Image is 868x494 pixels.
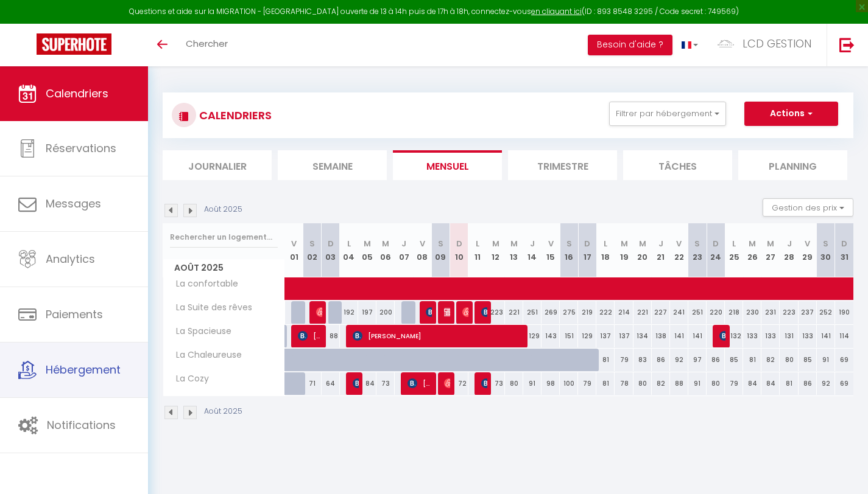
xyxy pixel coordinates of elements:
a: ... LCD GESTION [707,24,827,66]
div: 218 [725,301,743,324]
span: [PERSON_NAME] [444,301,450,324]
span: Calendriers [46,86,108,101]
abbr: S [694,238,700,249]
abbr: J [401,238,406,249]
th: 09 [431,223,450,277]
th: 31 [835,223,853,277]
span: [PERSON_NAME] [298,324,322,347]
abbr: M [510,238,518,249]
abbr: M [639,238,646,249]
div: 84 [358,372,376,395]
div: 134 [633,325,652,347]
th: 13 [505,223,523,277]
div: 80 [780,349,798,371]
button: Gestion des prix [763,198,853,217]
div: 73 [487,372,505,395]
div: 141 [817,325,835,347]
div: 91 [817,349,835,371]
div: 88 [322,325,340,347]
p: Août 2025 [204,406,242,417]
span: Chercher [186,37,228,50]
span: [PERSON_NAME] [426,301,432,324]
div: 129 [523,325,542,347]
th: 12 [487,223,505,277]
div: 223 [780,301,798,324]
div: 133 [761,325,780,347]
div: 200 [376,301,395,324]
span: [PERSON_NAME] [719,324,725,347]
div: 83 [633,349,652,371]
div: 81 [596,372,615,395]
h3: CALENDRIERS [196,102,272,129]
div: 129 [578,325,596,347]
div: 92 [817,372,835,395]
div: 269 [542,301,560,324]
div: 92 [670,349,688,371]
div: 72 [450,372,468,395]
div: 79 [578,372,596,395]
span: [PERSON_NAME] [462,301,468,324]
div: 223 [487,301,505,324]
span: Réservations [46,141,116,156]
abbr: S [309,238,315,249]
div: 138 [652,325,670,347]
iframe: LiveChat chat widget [817,443,868,494]
abbr: L [347,238,351,249]
div: 275 [560,301,578,324]
div: 85 [799,349,817,371]
div: 80 [633,372,652,395]
div: 251 [523,301,542,324]
abbr: D [456,238,462,249]
abbr: L [732,238,736,249]
th: 07 [395,223,413,277]
a: en cliquant ici [531,6,582,16]
div: 84 [743,372,761,395]
abbr: D [841,238,847,249]
img: logout [839,37,855,52]
span: [PERSON_NAME] [353,324,523,347]
abbr: D [328,238,334,249]
span: La Chaleureuse [165,349,245,362]
th: 08 [413,223,431,277]
abbr: S [566,238,572,249]
abbr: L [604,238,607,249]
abbr: V [291,238,297,249]
div: 97 [688,349,707,371]
div: 251 [688,301,707,324]
div: 88 [670,372,688,395]
abbr: S [438,238,443,249]
span: [PERSON_NAME] [316,301,322,324]
div: 143 [542,325,560,347]
div: 137 [596,325,615,347]
span: Analytics [46,251,95,266]
abbr: J [530,238,535,249]
abbr: V [548,238,554,249]
span: [PERSON_NAME] [408,372,432,395]
span: Notifications [47,417,116,433]
abbr: M [767,238,774,249]
li: Mensuel [393,150,502,180]
div: 237 [799,301,817,324]
span: [PERSON_NAME] [481,372,487,395]
span: [PERSON_NAME] [444,372,450,395]
button: Actions [744,102,838,126]
div: 64 [322,372,340,395]
div: 221 [505,301,523,324]
th: 15 [542,223,560,277]
th: 11 [468,223,487,277]
span: Août 2025 [163,259,284,277]
div: 227 [652,301,670,324]
th: 17 [578,223,596,277]
div: 230 [743,301,761,324]
th: 04 [340,223,358,277]
th: 24 [707,223,725,277]
div: 219 [578,301,596,324]
div: 82 [652,372,670,395]
div: 86 [652,349,670,371]
th: 30 [817,223,835,277]
th: 23 [688,223,707,277]
li: Semaine [278,150,387,180]
th: 29 [799,223,817,277]
div: 221 [633,301,652,324]
div: 86 [707,349,725,371]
